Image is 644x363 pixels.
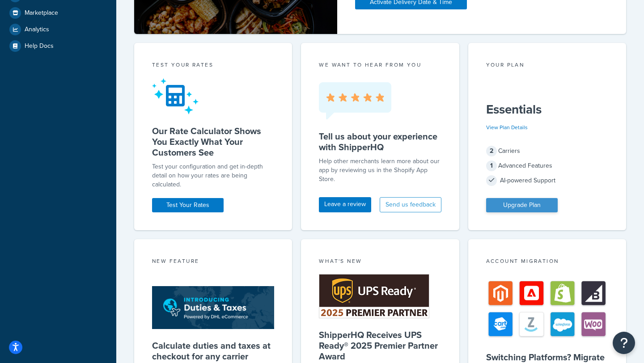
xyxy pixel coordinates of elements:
[380,197,441,212] button: Send us feedback
[486,123,528,131] a: View Plan Details
[25,9,58,17] span: Marketplace
[7,5,110,21] a: Marketplace
[319,197,371,212] a: Leave a review
[319,257,441,267] div: What's New
[319,61,441,69] p: we want to hear from you
[7,38,110,54] a: Help Docs
[486,61,608,71] div: Your Plan
[319,157,441,184] p: Help other merchants learn more about our app by reviewing us in the Shopify App Store.
[486,145,608,157] div: Carriers
[486,102,608,117] h5: Essentials
[152,126,274,158] h5: Our Rate Calculator Shows You Exactly What Your Customers See
[486,257,608,267] div: Account Migration
[319,329,441,362] h5: ShipperHQ Receives UPS Ready® 2025 Premier Partner Award
[25,42,54,50] span: Help Docs
[7,21,110,38] a: Analytics
[152,340,274,362] h5: Calculate duties and taxes at checkout for any carrier
[152,61,274,71] div: Test your rates
[486,174,608,187] div: AI-powered Support
[319,131,441,152] h5: Tell us about your experience with ShipperHQ
[152,257,274,267] div: New Feature
[152,198,224,212] a: Test Your Rates
[486,160,497,171] span: 1
[486,160,608,172] div: Advanced Features
[613,332,635,354] button: Open Resource Center
[152,162,274,189] div: Test your configuration and get in-depth detail on how your rates are being calculated.
[486,198,558,212] a: Upgrade Plan
[25,26,49,34] span: Analytics
[486,146,497,156] span: 2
